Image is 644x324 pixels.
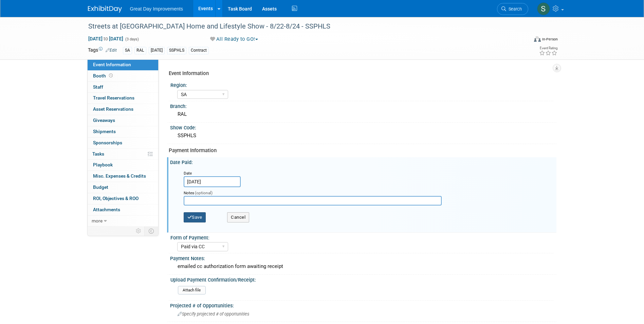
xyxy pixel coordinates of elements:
a: Giveaways [88,115,158,126]
a: Shipments [88,126,158,137]
div: Date Paid: [170,157,556,166]
small: Date [184,171,192,176]
div: Event Information [169,70,551,77]
div: Branch: [170,101,556,110]
span: [DATE] [DATE] [88,36,124,42]
a: Misc. Expenses & Credits [88,171,158,182]
span: Budget [93,184,108,190]
span: (3 days) [125,37,139,41]
span: Booth not reserved yet [108,73,114,78]
span: Attachments [93,207,120,212]
div: RAL [134,47,146,54]
span: Travel Reservations [93,95,134,101]
span: Misc. Expenses & Credits [93,173,146,179]
span: ROI, Objectives & ROO [93,196,139,201]
div: Payment Information [169,147,551,154]
a: Tasks [88,149,158,160]
span: Tasks [92,151,104,157]
img: Sha'Nautica Sales [537,2,550,15]
a: more [88,216,158,227]
a: ROI, Objectives & ROO [88,193,158,204]
img: ExhibitDay [88,6,122,13]
div: Payment Notes: [170,253,556,262]
div: [DATE] [149,47,165,54]
div: emailed cc authorization form awaiting receipt [175,261,551,272]
a: Travel Reservations [88,93,158,104]
td: Tags [88,47,117,54]
div: Contract [189,47,209,54]
input: Select Date [184,176,241,187]
a: Edit [106,48,117,53]
span: (optional) [195,191,213,195]
button: All Ready to GO! [208,36,261,43]
small: Notes [184,191,194,195]
div: Upload Payment Confirmation/Receipt: [170,275,553,283]
span: Giveaways [93,118,115,123]
a: Budget [88,182,158,193]
div: Region: [170,80,553,89]
div: Show Code: [170,123,556,131]
button: Cancel [227,212,249,222]
div: Streets at [GEOGRAPHIC_DATA] Home and Lifestyle Show - 8/22-8/24 - SSPHLS [86,20,518,33]
span: Search [506,6,522,12]
span: Specify projected # of opportunities [178,311,249,317]
span: more [92,218,103,223]
td: Personalize Event Tab Strip [133,227,145,235]
div: RAL [175,109,551,120]
a: Booth [88,71,158,82]
div: In-Person [542,37,558,42]
div: SSPHLS [175,130,551,141]
div: Event Format [488,35,558,46]
a: Search [497,3,528,15]
span: Asset Reservations [93,106,133,112]
td: Toggle Event Tabs [144,227,158,235]
span: Playbook [93,162,113,167]
div: Event Rating [539,47,557,50]
a: Staff [88,82,158,93]
div: Form of Payment: [170,233,553,241]
span: Staff [93,84,103,90]
span: Booth [93,73,114,78]
span: Sponsorships [93,140,122,145]
span: to [103,36,109,41]
div: Projected # of Opportunities: [170,301,556,309]
span: Event Information [93,62,131,67]
a: Event Information [88,59,158,70]
span: Shipments [93,129,116,134]
button: Save [184,212,206,222]
div: SA [123,47,132,54]
a: Asset Reservations [88,104,158,115]
a: Attachments [88,204,158,215]
img: Format-Inperson.png [534,36,541,42]
span: Great Day Improvements [130,6,183,12]
a: Sponsorships [88,138,158,148]
div: SSPHLS [167,47,186,54]
a: Playbook [88,160,158,170]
